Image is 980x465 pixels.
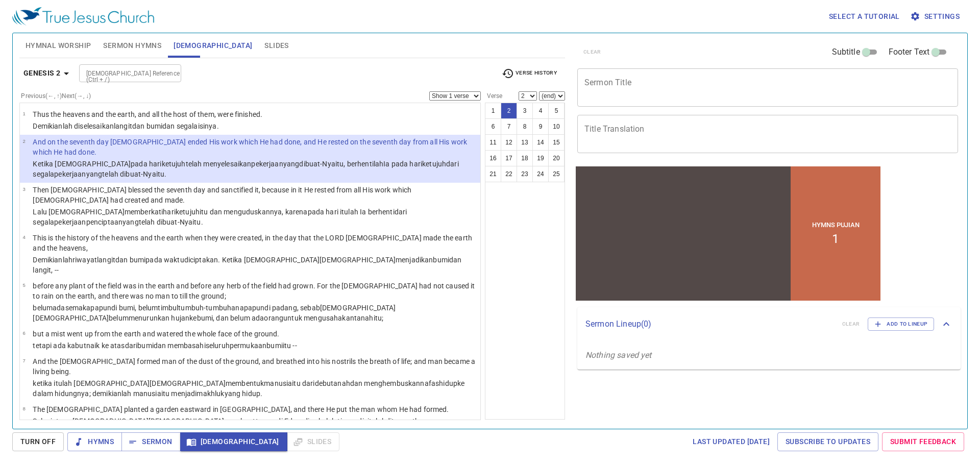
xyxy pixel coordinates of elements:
[33,379,464,398] wh3068: [DEMOGRAPHIC_DATA]
[161,389,262,398] wh120: itu menjadi
[283,341,297,350] wh127: itu --
[485,166,501,182] button: 21
[502,67,557,80] span: Verse History
[139,218,203,226] wh834: telah dibuat-Nya
[260,389,262,398] wh2416: .
[548,134,565,151] button: 15
[22,111,25,116] span: 1
[532,150,549,166] button: 19
[217,122,219,130] wh6635: .
[12,7,154,26] img: True Jesus Church
[548,150,565,166] button: 20
[517,150,533,166] button: 18
[573,164,883,303] iframe: from-child
[154,341,297,350] wh776: dan membasahi
[33,304,396,322] wh7880: apapun
[532,134,549,151] button: 14
[137,341,297,350] wh4480: bumi
[33,256,461,274] wh1254: . Ketika [DEMOGRAPHIC_DATA]
[548,103,565,119] button: 5
[198,122,219,130] wh3605: isinya
[33,304,396,322] wh1961: semak
[33,159,477,179] p: Ketika [DEMOGRAPHIC_DATA]
[501,134,517,151] button: 12
[882,432,964,451] a: Submit Feedback
[264,39,288,52] span: Slides
[33,137,477,157] p: And on the seventh day [DEMOGRAPHIC_DATA] ended His work which He had done, and He rested on the ...
[33,404,477,414] p: The [DEMOGRAPHIC_DATA] planted a garden eastward in [GEOGRAPHIC_DATA], and there He put the man w...
[54,218,203,226] wh3605: pekerjaan
[174,39,252,52] span: [DEMOGRAPHIC_DATA]
[585,350,652,360] i: Nothing saved yet
[908,7,964,26] button: Settings
[122,218,203,226] wh1254: yang
[192,218,203,226] wh430: itu.
[197,314,384,322] wh5921: bumi
[33,416,477,436] p: Selanjutnya [DEMOGRAPHIC_DATA]
[129,314,383,322] wh3808: menurunkan hujan
[517,118,533,135] button: 8
[23,67,61,80] b: Genesis 2
[33,109,262,119] p: Thus the heavens and the earth, and all the host of them, were finished.
[86,218,203,226] wh4399: penciptaan
[213,314,383,322] wh776: , dan belum ada
[532,166,549,182] button: 24
[577,307,961,341] div: Sermon Lineup(0)clearAdd to Lineup
[103,39,161,52] span: Sermon Hymns
[189,314,383,322] wh4305: ke
[33,160,458,178] wh7637: telah menyelesaikan
[67,432,122,451] button: Hymns
[20,435,56,448] span: Turn Off
[33,378,477,399] p: ketika itulah [DEMOGRAPHIC_DATA]
[33,417,429,435] wh430: membuat
[102,170,166,178] wh834: telah dibuat-Nya
[33,208,407,226] wh3117: ketujuh
[890,435,956,448] span: Submit Feedback
[33,379,464,398] wh430: membentuk
[33,233,477,253] p: This is the history of the heavens and the earth when they were created, in the day that the LORD...
[517,134,533,151] button: 13
[86,341,297,350] wh108: naik ke atas
[374,314,384,322] wh127: itu;
[114,122,219,130] wh3615: langit
[264,314,383,322] wh369: orang
[156,170,167,178] wh6213: itu.
[33,281,477,301] p: before any plant of the field was in the earth and before any herb of the field had grown. For th...
[33,208,407,226] wh7637: itu dan menguduskannya
[33,207,477,227] p: Lalu [DEMOGRAPHIC_DATA]
[501,150,517,166] button: 17
[21,93,91,99] label: Previous (←, ↑) Next (→, ↓)
[354,314,383,322] wh5647: tanah
[693,435,770,448] span: Last updated [DATE]
[829,10,900,23] span: Select a tutorial
[33,121,262,131] p: Demikianlah diselesaikan
[188,435,279,448] span: [DEMOGRAPHIC_DATA]
[266,341,297,350] wh6440: bumi
[12,432,64,451] button: Turn Off
[19,64,77,83] button: Genesis 2
[33,329,297,339] p: but a mist went up from the earth and watered the whole face of the ground.
[206,341,297,350] wh8248: seluruh
[501,118,517,135] button: 7
[225,389,263,398] wh5315: yang hidup
[532,118,549,135] button: 9
[33,185,477,205] p: Then [DEMOGRAPHIC_DATA] blessed the seventh day and sanctified it, because in it He rested from a...
[33,304,396,322] wh2962: ada
[180,432,287,451] button: [DEMOGRAPHIC_DATA]
[33,160,458,178] wh3117: ketujuh
[33,256,461,274] wh3117: diciptakan
[832,46,860,58] span: Subtitle
[22,406,25,411] span: 8
[22,186,25,192] span: 3
[33,255,477,275] p: Demikianlah
[33,303,477,323] p: belum
[485,93,502,99] label: Verse
[33,417,429,435] wh3068: [DEMOGRAPHIC_DATA]
[33,256,461,274] wh8064: dan bumi
[130,435,172,448] span: Sermon
[125,341,297,350] wh5927: dari
[485,103,501,119] button: 1
[501,103,517,119] button: 2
